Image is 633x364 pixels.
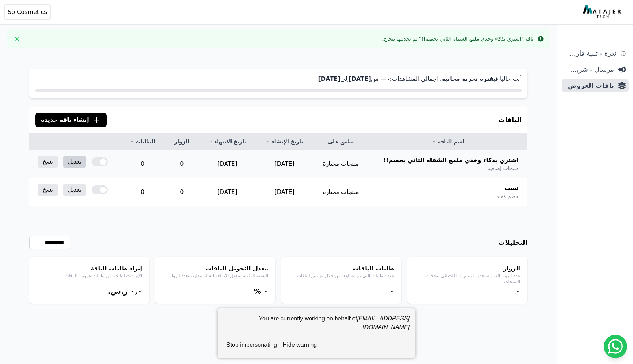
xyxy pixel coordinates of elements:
a: تاريخ الانتهاء [207,138,247,145]
p: الإيرادات الناتجة عن طلبات عروض الباقات [37,273,142,279]
h4: معدل التحويل للباقات [163,264,268,273]
img: MatajerTech Logo [583,5,623,19]
span: So Cosmetics [8,8,47,16]
div: باقة "اشتري بذكاء وخذي ملمع الشفاه الثاني بخصم!!" تم تحديثها بنجاح. [382,35,533,42]
button: stop impersonating [223,338,280,352]
span: اشتري بذكاء وخذي ملمع الشفاه الثاني بخصم!! [384,156,519,165]
td: 0 [120,150,165,178]
span: مرسال - شريط دعاية [564,64,614,75]
span: ندرة - تنبية قارب علي النفاذ [564,48,616,59]
button: Close [11,33,23,45]
span: خصم كمية [496,193,519,200]
span: منتجات إضافية [488,165,519,172]
span: % [254,287,261,296]
td: 0 [165,178,199,206]
td: 0 [120,178,165,206]
span: إنشاء باقة جديدة [41,116,89,124]
em: [EMAIL_ADDRESS][DOMAIN_NAME] [357,315,410,330]
a: اسم الباقة [377,138,519,145]
p: النسبة المئوية لمعدل الاضافة للسلة مقارنة بعدد الزوار [163,273,268,279]
a: تاريخ الإنشاء [265,138,304,145]
h4: الزوار [415,264,520,273]
div: ۰ [415,286,520,296]
div: ۰ [289,286,394,296]
button: So Cosmetics [4,4,51,20]
td: منتجات مختارة [313,150,369,178]
td: [DATE] [199,178,256,206]
span: تست [504,184,519,193]
div: You are currently working on behalf of . [223,314,410,338]
td: منتجات مختارة [313,178,369,206]
h4: إيراد طلبات الباقة [37,264,142,273]
strong: ۰ [386,75,390,82]
a: نسخ [38,156,58,168]
p: عدد الزوار الذين شاهدوا عروض الباقات في صفحات المنتجات [415,273,520,285]
td: [DATE] [199,150,256,178]
p: عدد الطلبات التي تم إنشاؤها من خلال عروض الباقات [289,273,394,279]
button: hide warning [280,338,320,352]
h3: التحليلات [498,237,527,248]
strong: فترة تجربة مجانية [442,75,493,82]
span: باقات العروض [564,80,614,91]
a: نسخ [38,184,58,196]
bdi: ۰ [264,287,268,296]
td: 0 [165,150,199,178]
a: تعديل [63,156,86,168]
td: [DATE] [256,178,313,206]
th: الزوار [165,134,199,150]
button: إنشاء باقة جديدة [35,113,107,127]
strong: [DATE] [318,75,340,82]
h3: الباقات [498,115,522,125]
bdi: ۰,۰ [130,287,142,296]
th: تطبق على [313,134,369,150]
td: [DATE] [256,150,313,178]
p: أنت حاليا في . إجمالي المشاهدات: — من إلى [35,75,522,83]
h4: طلبات الباقات [289,264,394,273]
a: الطلبات [129,138,156,145]
a: تعديل [63,184,86,196]
strong: [DATE] [349,75,371,82]
span: ر.س. [108,287,128,296]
